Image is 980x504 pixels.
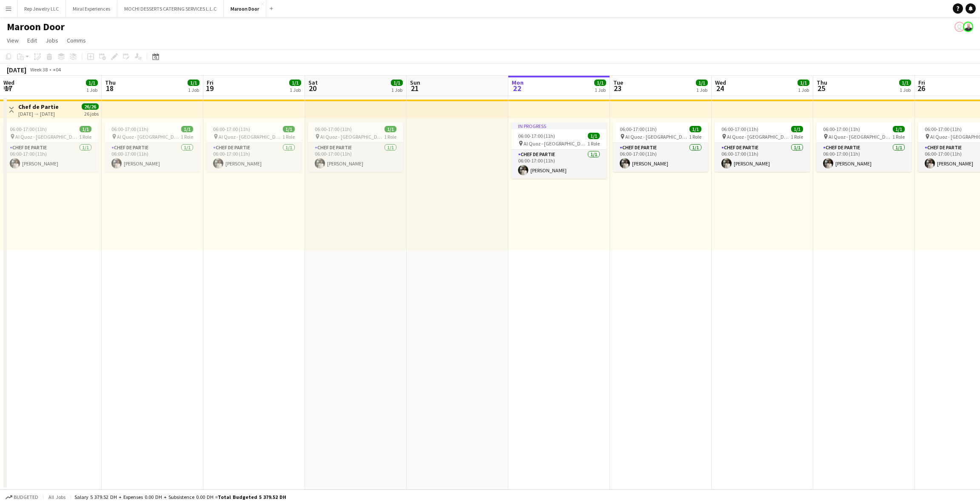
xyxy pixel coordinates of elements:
div: 1 Job [86,87,97,93]
span: 1/1 [391,80,403,86]
button: Budgeted [4,493,40,502]
button: MOCHI DESSERTS CATERING SERVICES L.L.C [117,0,224,17]
span: Jobs [46,37,58,44]
span: Wed [3,79,14,86]
div: [DATE] [7,65,26,74]
span: 06:00-17:00 (11h) [213,126,250,132]
span: Thu [105,79,116,86]
span: 1 Role [181,134,193,140]
a: View [3,35,22,46]
a: Jobs [42,35,62,46]
span: 21 [409,83,420,93]
span: 1/1 [181,126,193,132]
span: 1/1 [893,126,905,132]
span: Comms [67,37,86,44]
span: Sun [410,79,420,86]
span: Al Quoz - [GEOGRAPHIC_DATA] [15,134,79,140]
button: Rep Jewelry LLC [17,0,66,17]
span: 06:00-17:00 (11h) [111,126,148,132]
span: 1/1 [696,80,708,86]
span: Al Quoz - [GEOGRAPHIC_DATA] [117,134,181,140]
span: Edit [27,37,37,44]
app-user-avatar: Houssam Hussein [963,22,973,32]
span: 23 [612,83,623,93]
span: 1 Role [587,140,600,147]
span: 06:00-17:00 (11h) [823,126,860,132]
span: Fri [207,79,214,86]
span: 24 [714,83,726,93]
h1: Maroon Door [7,20,65,33]
span: Thu [817,79,827,86]
div: +04 [53,66,61,73]
div: 1 Job [290,87,301,93]
span: 06:00-17:00 (11h) [925,126,962,132]
div: 1 Job [391,87,402,93]
span: Al Quoz - [GEOGRAPHIC_DATA] [320,134,384,140]
div: 26 jobs [84,110,99,117]
span: Mon [512,79,524,86]
span: 1/1 [594,80,606,86]
span: 25 [815,83,827,93]
span: Al Quoz - [GEOGRAPHIC_DATA] [524,140,587,147]
div: 1 Job [900,87,911,93]
app-job-card: 06:00-17:00 (11h)1/1 Al Quoz - [GEOGRAPHIC_DATA]1 RoleChef de Partie1/106:00-17:00 (11h)[PERSON_N... [816,122,912,172]
span: Week 38 [28,66,49,73]
span: Total Budgeted 5 379.52 DH [218,494,286,500]
app-job-card: 06:00-17:00 (11h)1/1 Al Quoz - [GEOGRAPHIC_DATA]1 RoleChef de Partie1/106:00-17:00 (11h)[PERSON_N... [308,122,403,172]
span: 1/1 [588,133,600,139]
span: 1/1 [385,126,396,132]
span: 22 [510,83,524,93]
span: Tue [613,79,623,86]
app-card-role: Chef de Partie1/106:00-17:00 (11h)[PERSON_NAME] [816,143,912,172]
span: 06:00-17:00 (11h) [620,126,657,132]
app-card-role: Chef de Partie1/106:00-17:00 (11h)[PERSON_NAME] [715,143,810,172]
app-card-role: Chef de Partie1/106:00-17:00 (11h)[PERSON_NAME] [613,143,708,172]
span: Al Quoz - [GEOGRAPHIC_DATA] [727,134,791,140]
div: 1 Job [595,87,606,93]
span: 1/1 [689,126,701,132]
span: 1/1 [188,80,199,86]
span: 1/1 [86,80,98,86]
span: 20 [307,83,318,93]
div: 1 Job [798,87,809,93]
span: Sat [308,79,318,86]
span: Al Quoz - [GEOGRAPHIC_DATA] [219,134,282,140]
span: 06:00-17:00 (11h) [518,133,555,139]
span: 06:00-17:00 (11h) [315,126,352,132]
div: 1 Job [696,87,707,93]
app-user-avatar: Rudi Yriarte [954,22,965,32]
h3: Chef de Partie [18,103,59,111]
app-card-role: Chef de Partie1/106:00-17:00 (11h)[PERSON_NAME] [511,150,607,179]
span: 18 [104,83,116,93]
div: 06:00-17:00 (11h)1/1 Al Quoz - [GEOGRAPHIC_DATA]1 RoleChef de Partie1/106:00-17:00 (11h)[PERSON_N... [715,122,810,172]
span: Wed [715,79,726,86]
span: 06:00-17:00 (11h) [721,126,758,132]
app-job-card: 06:00-17:00 (11h)1/1 Al Quoz - [GEOGRAPHIC_DATA]1 RoleChef de Partie1/106:00-17:00 (11h)[PERSON_N... [613,122,708,172]
app-card-role: Chef de Partie1/106:00-17:00 (11h)[PERSON_NAME] [3,143,98,172]
app-job-card: 06:00-17:00 (11h)1/1 Al Quoz - [GEOGRAPHIC_DATA]1 RoleChef de Partie1/106:00-17:00 (11h)[PERSON_N... [206,122,302,172]
app-card-role: Chef de Partie1/106:00-17:00 (11h)[PERSON_NAME] [206,143,302,172]
div: 06:00-17:00 (11h)1/1 Al Quoz - [GEOGRAPHIC_DATA]1 RoleChef de Partie1/106:00-17:00 (11h)[PERSON_N... [105,122,200,172]
span: 1 Role [689,134,701,140]
span: 26/26 [82,103,99,110]
span: 1 Role [79,134,91,140]
app-card-role: Chef de Partie1/106:00-17:00 (11h)[PERSON_NAME] [308,143,403,172]
button: Miral Experiences [66,0,117,17]
span: 1/1 [283,126,295,132]
span: 06:00-17:00 (11h) [10,126,47,132]
a: Edit [24,35,40,46]
div: In progress [511,122,607,129]
div: [DATE] → [DATE] [18,111,59,117]
div: 1 Job [188,87,199,93]
span: Fri [918,79,925,86]
span: Budgeted [14,494,38,500]
span: 1 Role [791,134,803,140]
app-job-card: 06:00-17:00 (11h)1/1 Al Quoz - [GEOGRAPHIC_DATA]1 RoleChef de Partie1/106:00-17:00 (11h)[PERSON_N... [3,122,98,172]
span: All jobs [47,494,67,500]
span: 26 [917,83,925,93]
